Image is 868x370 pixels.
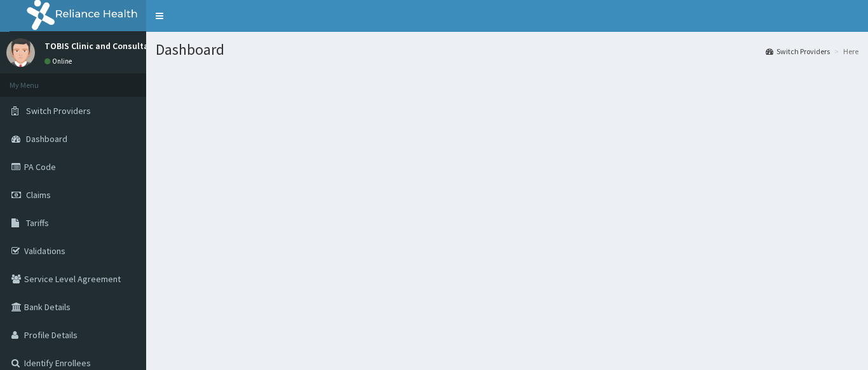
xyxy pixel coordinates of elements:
[831,46,858,57] li: Here
[26,105,91,117] span: Switch Providers
[26,133,67,145] span: Dashboard
[766,46,830,57] a: Switch Providers
[6,38,35,67] img: User Image
[44,57,75,66] a: Online
[156,41,858,58] h1: Dashboard
[26,189,51,201] span: Claims
[26,217,49,229] span: Tariffs
[44,41,162,50] p: TOBIS Clinic and Consultants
